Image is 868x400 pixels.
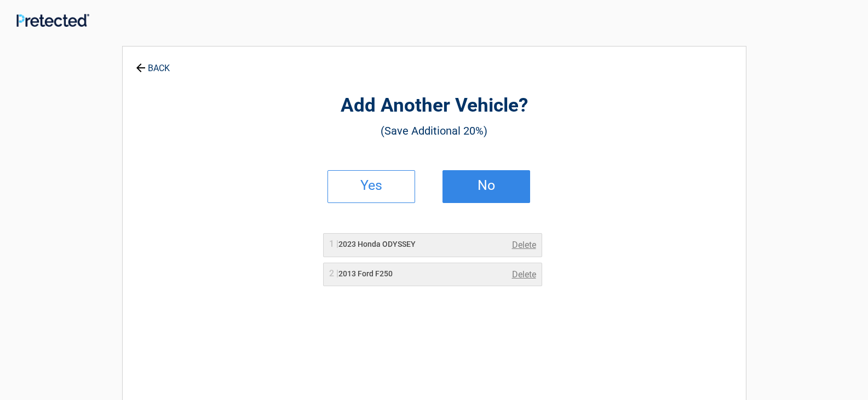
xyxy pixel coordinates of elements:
h2: 2023 Honda ODYSSEY [329,239,416,250]
a: Delete [512,239,536,252]
span: 1 | [329,239,338,249]
h2: Yes [339,182,404,189]
a: Delete [512,268,536,281]
h2: Add Another Vehicle? [183,93,686,119]
h3: (Save Additional 20%) [183,121,686,140]
span: 2 | [329,268,338,279]
h2: No [454,182,519,189]
h2: 2013 Ford F250 [329,268,393,280]
a: BACK [134,54,172,73]
img: Main Logo [16,14,89,27]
